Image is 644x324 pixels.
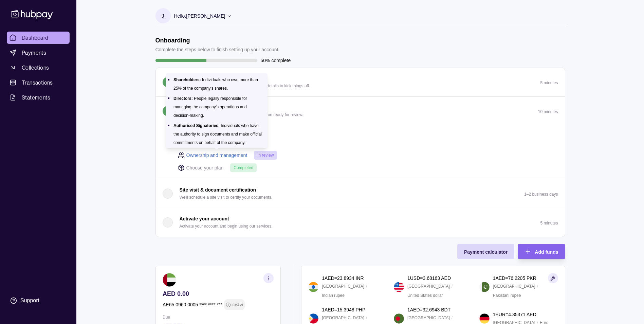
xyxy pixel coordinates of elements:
[163,313,274,321] p: Due
[163,273,176,287] img: ae
[322,314,364,322] p: [GEOGRAPHIC_DATA]
[156,97,565,125] button: Submit application Complete the following tasks to get your application ready for review.10 minutes
[452,314,453,322] p: /
[155,37,280,44] h1: Onboarding
[394,313,404,324] img: bd
[518,244,565,259] button: Add funds
[22,64,49,72] span: Collections
[493,283,535,290] p: [GEOGRAPHIC_DATA]
[407,292,443,299] p: United States dollar
[493,292,521,299] p: Pakistani rupee
[180,194,273,201] p: We'll schedule a site visit to certify your documents.
[479,313,490,324] img: de
[173,77,258,91] p: Individuals who own more than 25% of the company's shares.
[22,34,49,42] span: Dashboard
[186,164,224,172] p: Choose your plan
[180,222,273,230] p: Activate your account and begin using our services.
[308,282,318,292] img: in
[257,153,274,158] span: In review
[20,297,39,304] div: Support
[163,290,274,298] p: AED 0.00
[173,96,247,118] p: People legally responsible for managing the company's operations and decision-making.
[234,165,253,170] span: Completed
[366,283,367,290] p: /
[394,282,404,292] img: us
[173,123,262,145] p: Individuals who have the authority to sign documents and make official commitments on behalf of t...
[180,215,229,222] p: Activate your account
[22,78,53,87] span: Transactions
[156,179,565,208] button: Site visit & document certification We'll schedule a site visit to certify your documents.1–2 bus...
[7,32,70,44] a: Dashboard
[452,283,453,290] p: /
[493,274,536,282] p: 1 AED = 76.2205 PKR
[407,274,451,282] p: 1 USD = 3.68163 AED
[464,249,508,255] span: Payment calculator
[407,306,450,313] p: 1 AED = 32.6943 BDT
[322,306,365,313] p: 1 AED = 15.3948 PHP
[540,80,558,85] p: 5 minutes
[407,314,450,322] p: [GEOGRAPHIC_DATA]
[180,186,256,194] p: Site visit & document certification
[537,283,538,290] p: /
[231,301,243,308] p: Inactive
[156,208,565,237] button: Activate your account Activate your account and begin using our services.5 minutes
[7,91,70,104] a: Statements
[524,192,558,197] p: 1–2 business days
[174,12,225,20] p: Hello, [PERSON_NAME]
[173,123,220,128] p: Authorised Signatories:
[162,12,164,20] p: J
[366,314,367,322] p: /
[173,77,201,82] p: Shareholders:
[22,93,50,102] span: Statements
[535,249,558,255] span: Add funds
[22,49,46,57] span: Payments
[186,151,247,159] a: Ownership and management
[540,221,558,226] p: 5 minutes
[322,292,345,299] p: Indian rupee
[7,47,70,59] a: Payments
[155,46,280,53] p: Complete the steps below to finish setting up your account.
[173,96,193,101] p: Directors:
[479,282,490,292] img: pk
[7,293,70,308] a: Support
[457,244,514,259] button: Payment calculator
[308,313,318,324] img: ph
[261,57,291,64] p: 50% complete
[156,125,565,179] div: Submit application Complete the following tasks to get your application ready for review.10 minutes
[322,274,364,282] p: 1 AED = 23.8934 INR
[322,283,364,290] p: [GEOGRAPHIC_DATA]
[493,311,536,318] p: 1 EUR = 4.35371 AED
[7,61,70,74] a: Collections
[7,76,70,89] a: Transactions
[538,109,558,114] p: 10 minutes
[156,68,565,96] button: Register your account Let's start with the basics. Confirm your account details to kick things of...
[407,283,450,290] p: [GEOGRAPHIC_DATA]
